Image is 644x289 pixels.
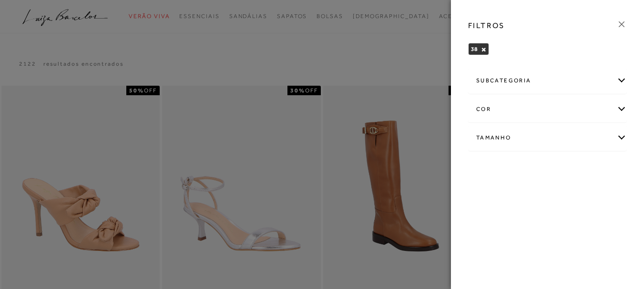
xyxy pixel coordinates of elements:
span: 38 [471,46,478,52]
h3: FILTROS [468,20,505,31]
div: cor [469,97,626,122]
button: 38 Close [481,46,486,53]
div: subcategoria [469,68,626,93]
div: Tamanho [469,125,626,150]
